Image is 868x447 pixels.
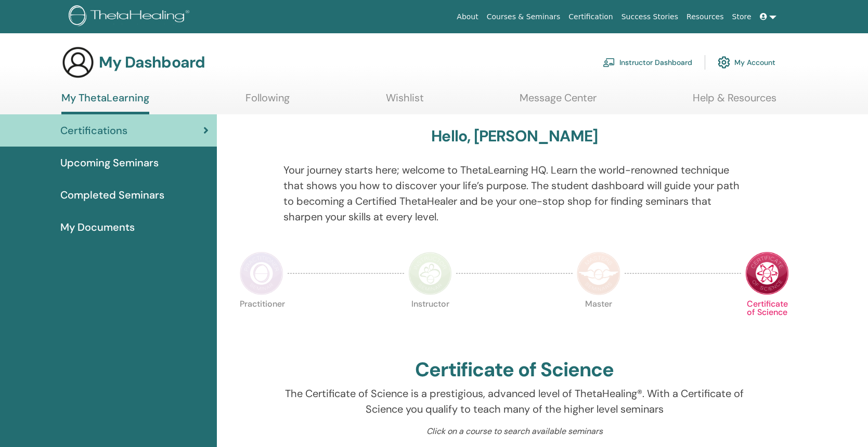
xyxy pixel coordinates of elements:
[718,54,730,71] img: cog.svg
[245,91,290,112] a: Following
[61,46,95,79] img: generic-user-icon.jpg
[60,155,159,170] span: Upcoming Seminars
[283,162,745,225] p: Your journey starts here; welcome to ThetaLearning HQ. Learn the world-renowned technique that sh...
[603,58,615,67] img: chalkboard-teacher.svg
[483,7,565,27] a: Courses & Seminars
[240,252,283,295] img: Practitioner
[617,7,682,27] a: Success Stories
[386,91,424,112] a: Wishlist
[728,7,756,27] a: Store
[283,386,745,417] p: The Certificate of Science is a prestigious, advanced level of ThetaHealing®. With a Certificate ...
[577,300,620,344] p: Master
[60,219,135,235] span: My Documents
[60,187,164,203] span: Completed Seminars
[564,7,617,27] a: Certification
[718,51,775,74] a: My Account
[520,91,597,112] a: Message Center
[577,252,620,295] img: Master
[693,91,776,112] a: Help & Resources
[69,5,193,29] img: logo.png
[60,123,127,138] span: Certifications
[745,300,789,344] p: Certificate of Science
[603,51,692,74] a: Instructor Dashboard
[745,252,789,295] img: Certificate of Science
[283,425,745,438] p: Click on a course to search available seminars
[408,252,452,295] img: Instructor
[408,300,452,344] p: Instructor
[61,91,149,114] a: My ThetaLearning
[415,358,614,382] h2: Certificate of Science
[431,127,598,146] h3: Hello, [PERSON_NAME]
[99,53,205,72] h3: My Dashboard
[452,7,482,27] a: About
[240,300,283,344] p: Practitioner
[682,7,728,27] a: Resources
